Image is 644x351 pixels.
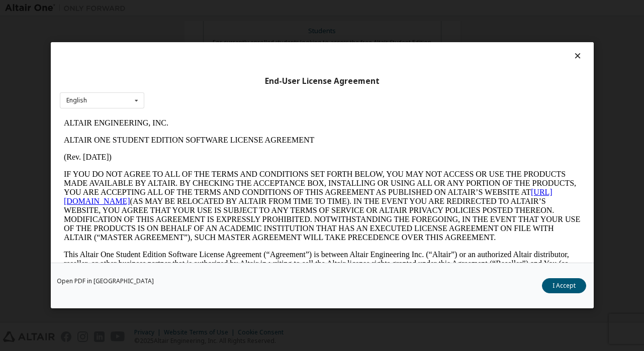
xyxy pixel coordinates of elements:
p: This Altair One Student Edition Software License Agreement (“Agreement”) is between Altair Engine... [4,136,521,172]
p: ALTAIR ONE STUDENT EDITION SOFTWARE LICENSE AGREEMENT [4,21,521,30]
p: IF YOU DO NOT AGREE TO ALL OF THE TERMS AND CONDITIONS SET FORTH BELOW, YOU MAY NOT ACCESS OR USE... [4,55,521,128]
p: (Rev. [DATE]) [4,38,521,47]
div: End-User License Agreement [60,76,585,86]
div: English [66,97,87,103]
a: Open PDF in [GEOGRAPHIC_DATA] [57,279,154,285]
a: [URL][DOMAIN_NAME] [4,73,493,91]
p: ALTAIR ENGINEERING, INC. [4,4,521,13]
button: I Accept [542,279,586,294]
